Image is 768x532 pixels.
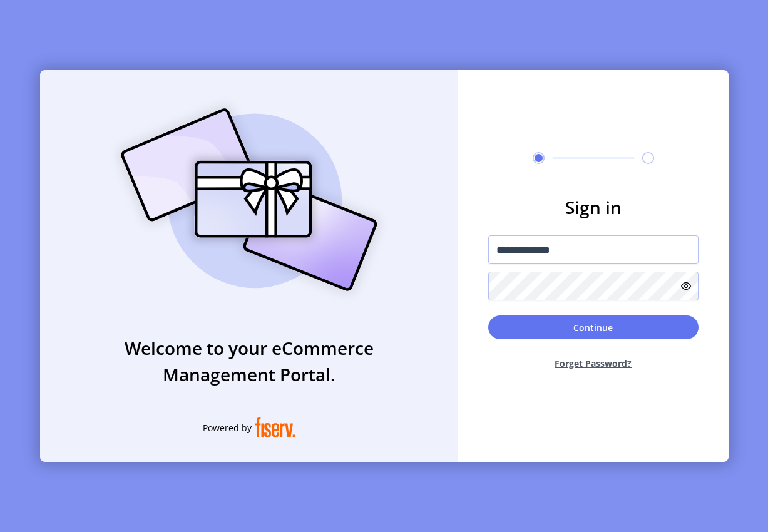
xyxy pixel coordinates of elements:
[488,347,699,380] button: Forget Password?
[488,315,699,339] button: Continue
[40,335,458,387] h3: Welcome to your eCommerce Management Portal.
[102,95,396,305] img: card_Illustration.svg
[488,194,699,220] h3: Sign in
[203,421,252,434] span: Powered by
